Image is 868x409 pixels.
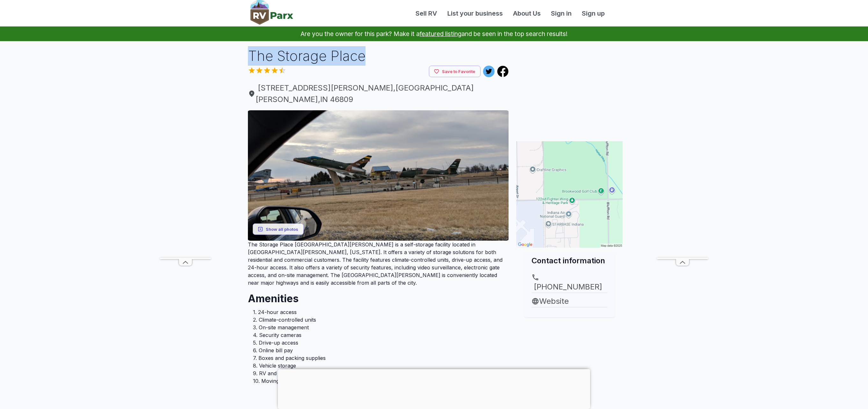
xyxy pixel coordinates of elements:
[278,369,590,407] iframe: Advertisement
[253,377,503,385] li: 10. Moving truck rental
[253,354,503,362] li: 7. Boxes and packing supplies
[8,26,860,41] p: Are you the owner for this park? Make it a and be seen in the top search results!
[253,223,304,235] button: Show all photos
[248,287,509,306] h2: Amenities
[253,369,503,377] li: 9. RV and boat storage
[532,255,607,266] h2: Contact information
[253,347,503,354] li: 6. Online bill pay
[248,82,509,105] span: [STREET_ADDRESS][PERSON_NAME] , [GEOGRAPHIC_DATA][PERSON_NAME] , IN 46809
[546,9,577,18] a: Sign in
[429,66,481,77] button: Save to Favorite
[442,9,508,18] a: List your business
[508,9,546,18] a: About Us
[532,296,607,307] a: Website
[248,110,509,241] img: AJQcZqKjqmwZmD_fFyA-ZPVirEDQHFfquFiR-jW7cwbQdg3pwVZV8J0rJ-sUmjnhUgeU_ZlaG_WsOH3FQFlO0TL3caU5TbSJf...
[516,46,623,126] iframe: Advertisement
[253,324,503,331] li: 3. On-site management
[410,9,442,18] a: Sell RV
[160,66,211,258] iframe: Advertisement
[516,318,623,397] iframe: Advertisement
[516,141,623,248] img: Map for The Storage Place
[248,46,509,66] h1: The Storage Place
[248,241,509,287] p: The Storage Place [GEOGRAPHIC_DATA][PERSON_NAME] is a self-storage facility located in [GEOGRAPHI...
[420,30,461,38] a: featured listing
[253,339,503,347] li: 5. Drive-up access
[248,82,509,105] a: [STREET_ADDRESS][PERSON_NAME],[GEOGRAPHIC_DATA][PERSON_NAME],IN 46809
[532,274,607,293] a: [PHONE_NUMBER]
[253,316,503,324] li: 2. Climate-controlled units
[577,9,610,18] a: Sign up
[253,362,503,369] li: 8. Vehicle storage
[253,308,503,316] li: 1. 24-hour access
[253,331,503,339] li: 4. Security cameras
[657,66,708,258] iframe: Advertisement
